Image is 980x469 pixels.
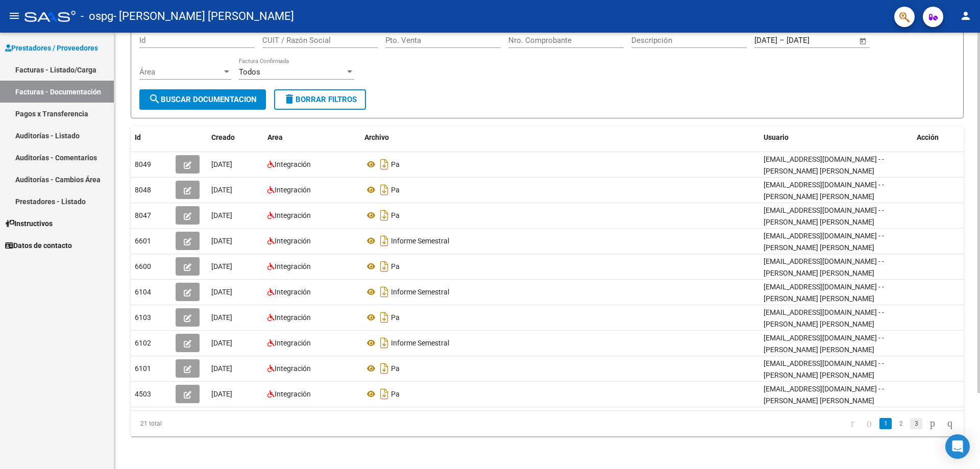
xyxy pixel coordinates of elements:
span: Informe Semestral [391,237,449,245]
span: Usuario [764,133,789,141]
span: Integración [275,237,311,245]
datatable-header-cell: Area [263,127,360,149]
span: [EMAIL_ADDRESS][DOMAIN_NAME] - - [PERSON_NAME] [PERSON_NAME] [764,206,884,226]
span: Pa [391,262,400,270]
span: Informe Semestral [391,288,449,296]
span: [EMAIL_ADDRESS][DOMAIN_NAME] - - [PERSON_NAME] [PERSON_NAME] [764,181,884,201]
button: Borrar Filtros [274,89,366,110]
span: [DATE] [211,211,232,219]
a: 1 [879,418,892,429]
li: page 3 [909,415,924,432]
span: 8049 [135,160,151,168]
span: Todos [239,67,260,77]
a: 3 [910,418,922,429]
a: 2 [895,418,907,429]
span: Integración [275,390,311,398]
span: 4503 [135,390,151,398]
span: Integración [275,288,311,296]
i: Descargar documento [378,156,391,172]
span: 6600 [135,262,151,270]
i: Descargar documento [378,233,391,249]
span: Pa [391,186,400,194]
span: [DATE] [211,364,232,373]
datatable-header-cell: Id [131,127,171,149]
li: page 2 [893,415,909,432]
span: 6601 [135,237,151,245]
span: [EMAIL_ADDRESS][DOMAIN_NAME] - - [PERSON_NAME] [PERSON_NAME] [764,334,884,354]
span: [DATE] [211,237,232,245]
span: Pa [391,364,400,373]
span: Pa [391,211,400,219]
span: Borrar Filtros [283,95,357,104]
span: Integración [275,364,311,373]
i: Descargar documento [378,386,391,402]
span: Pa [391,313,400,322]
i: Descargar documento [378,258,391,275]
span: Integración [275,262,311,270]
span: Prestadores / Proveedores [5,42,98,54]
span: [DATE] [211,186,232,194]
span: Archivo [364,133,389,141]
span: Integración [275,186,311,194]
span: Área [139,67,222,77]
datatable-header-cell: Acción [913,127,964,149]
span: - ospg [81,5,113,28]
span: Integración [275,313,311,322]
span: 8048 [135,186,151,194]
span: Pa [391,160,400,168]
mat-icon: delete [283,93,296,105]
span: Integración [275,211,311,219]
mat-icon: menu [8,10,20,22]
button: Open calendar [857,35,869,47]
i: Descargar documento [378,182,391,198]
span: [DATE] [211,390,232,398]
span: Buscar Documentacion [149,95,257,104]
span: [EMAIL_ADDRESS][DOMAIN_NAME] - - [PERSON_NAME] [PERSON_NAME] [764,283,884,303]
span: Id [135,133,141,141]
span: [DATE] [211,262,232,270]
input: End date [787,36,836,45]
span: [EMAIL_ADDRESS][DOMAIN_NAME] - - [PERSON_NAME] [PERSON_NAME] [764,232,884,252]
span: Acción [917,133,939,141]
span: [EMAIL_ADDRESS][DOMAIN_NAME] - - [PERSON_NAME] [PERSON_NAME] [764,257,884,277]
mat-icon: person [960,10,972,22]
span: 6101 [135,364,151,373]
span: 6102 [135,339,151,347]
span: Instructivos [5,218,53,229]
i: Descargar documento [378,309,391,326]
span: [DATE] [211,313,232,322]
a: go to first page [846,418,859,429]
button: Buscar Documentacion [139,89,266,110]
span: Integración [275,339,311,347]
span: – [779,36,785,45]
span: [DATE] [211,339,232,347]
div: Open Intercom Messenger [945,434,970,459]
span: [EMAIL_ADDRESS][DOMAIN_NAME] - - [PERSON_NAME] [PERSON_NAME] [764,155,884,175]
a: go to previous page [862,418,876,429]
i: Descargar documento [378,335,391,351]
span: Datos de contacto [5,240,72,251]
span: [EMAIL_ADDRESS][DOMAIN_NAME] - - [PERSON_NAME] [PERSON_NAME] [764,385,884,405]
li: page 1 [878,415,893,432]
datatable-header-cell: Usuario [759,127,913,149]
i: Descargar documento [378,284,391,300]
span: Informe Semestral [391,339,449,347]
span: [DATE] [211,288,232,296]
span: Creado [211,133,235,141]
span: 6103 [135,313,151,322]
span: Area [267,133,283,141]
i: Descargar documento [378,360,391,377]
span: Integración [275,160,311,168]
span: [EMAIL_ADDRESS][DOMAIN_NAME] - - [PERSON_NAME] [PERSON_NAME] [764,308,884,328]
div: 21 total [131,411,296,436]
span: [EMAIL_ADDRESS][DOMAIN_NAME] - - [PERSON_NAME] [PERSON_NAME] [764,359,884,379]
datatable-header-cell: Creado [207,127,263,149]
i: Descargar documento [378,207,391,224]
span: Pa [391,390,400,398]
span: 8047 [135,211,151,219]
span: 6104 [135,288,151,296]
span: [DATE] [211,160,232,168]
input: Start date [754,36,777,45]
mat-icon: search [149,93,161,105]
a: go to last page [943,418,957,429]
